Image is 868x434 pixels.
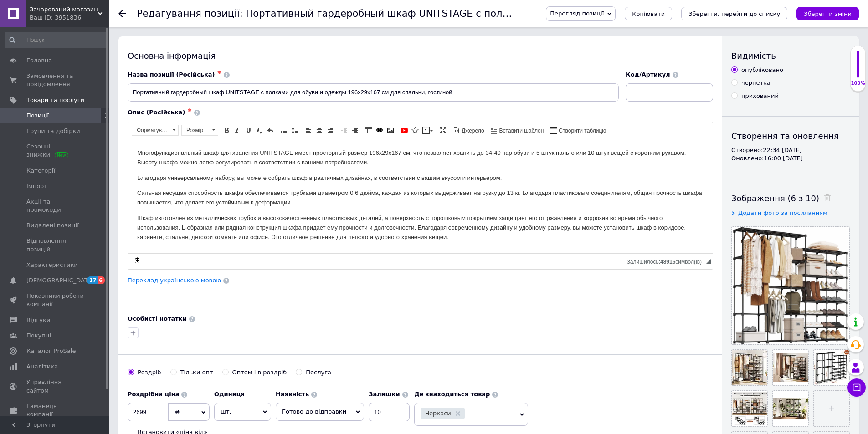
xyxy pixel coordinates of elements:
[26,316,50,324] span: Відгуки
[738,209,827,216] span: Додати фото за посиланням
[128,277,221,284] a: Переклад українською мовою
[741,79,770,87] div: чернетка
[627,256,706,265] div: Кiлькiсть символiв
[731,146,850,154] div: Створено: 22:34 [DATE]
[369,391,400,398] b: Залишки
[26,347,76,355] span: Каталог ProSale
[5,32,108,48] input: Пошук
[132,125,169,135] span: Форматування
[26,221,79,230] span: Видалені позиції
[325,125,335,135] a: По правому краю
[660,259,675,265] span: 48916
[265,125,275,135] a: Повернути (Ctrl+Z)
[118,10,126,17] div: Повернутися назад
[350,125,360,135] a: Збільшити відступ
[180,368,213,377] div: Тільки опт
[306,368,331,377] div: Послуга
[128,83,619,102] input: Наприклад, H&M жіноча сукня зелена 38 розмір вечірня максі з блискітками
[132,125,179,136] a: Форматування
[314,125,324,135] a: По центру
[303,125,313,135] a: По лівому краю
[30,14,109,22] div: Ваш ID: 3951836
[414,391,490,398] b: Де знаходиться товар
[26,276,94,285] span: [DEMOGRAPHIC_DATA]
[138,368,161,377] div: Роздріб
[181,125,218,136] a: Розмір
[425,410,451,416] span: Черкаси
[279,125,289,135] a: Вставити/видалити нумерований список
[549,125,607,135] a: Створити таблицю
[385,125,395,135] a: Зображення
[741,66,783,74] div: опубліковано
[30,5,98,14] span: Зачарований магазин
[98,276,105,284] span: 6
[276,391,309,398] b: Наявність
[369,403,410,421] input: -
[26,167,55,175] span: Категорії
[132,255,142,266] a: Зробити резервну копію зараз
[282,408,346,415] span: Готово до відправки
[26,56,52,65] span: Головна
[128,139,713,253] iframe: Редактор, 94790946-CC0C-4B57-AE63-8D4E31451FAE
[626,71,670,78] span: Код/Артикул
[741,92,779,100] div: прихований
[375,125,385,135] a: Вставити/Редагувати посилання (Ctrl+L)
[557,127,606,135] span: Створити таблицю
[26,198,84,214] span: Акції та промокоди
[128,391,179,398] b: Роздрібна ціна
[128,50,713,61] div: Основна інформація
[632,10,665,17] span: Копіювати
[625,7,672,20] button: Копіювати
[87,276,98,284] span: 17
[26,96,84,104] span: Товари та послуги
[731,50,850,61] div: Видимість
[410,125,420,135] a: Вставити іконку
[460,127,484,135] span: Джерело
[182,125,209,135] span: Розмір
[137,8,832,19] h1: Редагування позиції: Портативный гардеробный шкаф UNITSTAGE с полками для обуви и одежды 196x29x1...
[489,125,545,135] a: Вставити шаблон
[26,237,84,253] span: Відновлення позицій
[339,125,349,135] a: Зменшити відступ
[128,403,169,421] input: 0
[498,127,544,135] span: Вставити шаблон
[399,125,409,135] a: Додати відео з YouTube
[217,70,221,76] span: ✱
[128,109,185,116] span: Опис (Російська)
[175,408,180,415] span: ₴
[706,259,711,264] span: Потягніть для зміни розмірів
[421,125,434,135] a: Вставити повідомлення
[128,315,187,322] b: Особисті нотатки
[26,261,78,269] span: Характеристики
[364,125,374,135] a: Таблиця
[804,10,852,17] i: Зберегти зміни
[214,403,271,420] span: шт.
[796,7,859,20] button: Зберегти зміни
[681,7,787,20] button: Зберегти, перейти до списку
[26,292,84,308] span: Показники роботи компанії
[851,80,865,87] div: 100%
[731,130,850,142] div: Створення та оновлення
[214,391,245,398] b: Одиниця
[688,10,780,17] i: Зберегти, перейти до списку
[26,72,84,88] span: Замовлення та повідомлення
[731,193,850,204] div: Зображення (6 з 10)
[232,368,287,377] div: Оптом і в роздріб
[232,125,242,135] a: Курсив (Ctrl+I)
[26,378,84,394] span: Управління сайтом
[26,363,58,371] span: Аналітика
[26,127,80,135] span: Групи та добірки
[26,182,47,190] span: Імпорт
[290,125,300,135] a: Вставити/видалити маркований список
[243,125,253,135] a: Підкреслений (Ctrl+U)
[550,10,604,17] span: Перегляд позиції
[26,402,84,419] span: Гаманець компанії
[731,154,850,163] div: Оновлено: 16:00 [DATE]
[26,143,84,159] span: Сезонні знижки
[847,378,866,397] button: Чат з покупцем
